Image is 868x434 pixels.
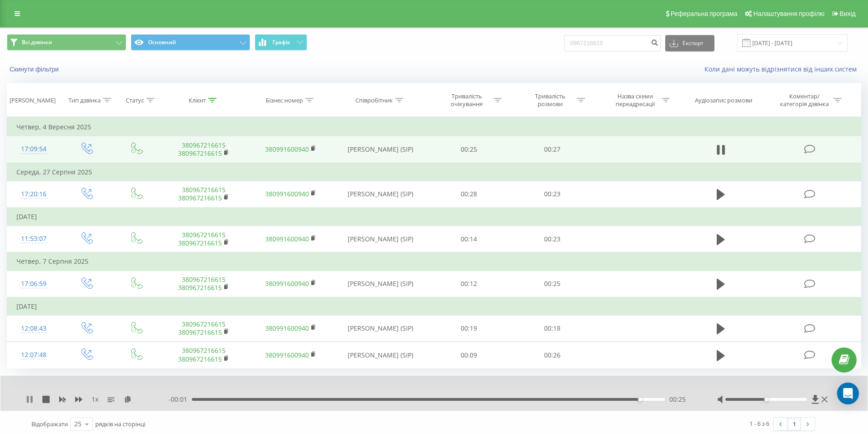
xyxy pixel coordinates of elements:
[265,235,309,243] a: 380991600940
[95,420,145,428] span: рядків на сторінці
[334,315,427,342] td: [PERSON_NAME] (SIP)
[255,34,307,51] button: Графік
[669,395,686,404] span: 00:25
[182,346,226,355] a: 380967216615
[837,383,859,404] div: Open Intercom Messenger
[7,118,861,136] td: Четвер, 4 Вересня 2025
[169,395,192,404] span: - 00:01
[427,181,511,208] td: 00:28
[31,420,68,428] span: Відображати
[665,35,714,51] button: Експорт
[126,97,144,104] div: Статус
[334,271,427,297] td: [PERSON_NAME] (SIP)
[671,10,738,17] span: Реферальна програма
[182,320,226,328] a: 380967216615
[178,355,222,363] a: 380967216615
[16,346,51,364] div: 12:07:48
[265,324,309,332] a: 380991600940
[427,342,511,368] td: 00:09
[840,10,856,17] span: Вихід
[611,92,659,108] div: Назва схеми переадресації
[16,230,51,248] div: 11:53:07
[178,194,222,202] a: 380967216615
[778,92,831,108] div: Коментар/категорія дзвінка
[764,398,768,401] div: Accessibility label
[265,145,309,153] a: 380991600940
[695,97,752,104] div: Аудіозапис розмови
[787,418,801,430] a: 1
[182,185,226,194] a: 380967216615
[92,395,98,404] span: 1 x
[638,398,642,401] div: Accessibility label
[427,271,511,297] td: 00:12
[7,208,861,226] td: [DATE]
[334,226,427,253] td: [PERSON_NAME] (SIP)
[182,230,226,239] a: 380967216615
[334,136,427,163] td: [PERSON_NAME] (SIP)
[526,92,575,108] div: Тривалість розмови
[178,328,222,337] a: 380967216615
[511,315,594,342] td: 00:18
[131,34,250,51] button: Основний
[16,320,51,337] div: 12:08:43
[750,419,769,428] div: 1 - 6 з 6
[355,97,393,104] div: Співробітник
[511,271,594,297] td: 00:25
[511,342,594,368] td: 00:26
[16,140,51,158] div: 17:09:54
[265,351,309,359] a: 380991600940
[334,181,427,208] td: [PERSON_NAME] (SIP)
[266,97,303,104] div: Бізнес номер
[564,35,661,51] input: Пошук за номером
[178,283,222,292] a: 380967216615
[182,141,226,149] a: 380967216615
[334,342,427,368] td: [PERSON_NAME] (SIP)
[265,279,309,288] a: 380991600940
[7,65,63,73] button: Скинути фільтри
[10,97,56,104] div: [PERSON_NAME]
[22,39,52,46] span: Всі дзвінки
[68,97,101,104] div: Тип дзвінка
[182,275,226,284] a: 380967216615
[16,185,51,203] div: 17:20:16
[265,189,309,198] a: 380991600940
[7,34,126,51] button: Всі дзвінки
[74,419,82,429] div: 25
[189,97,206,104] div: Клієнт
[7,163,861,181] td: Середа, 27 Серпня 2025
[511,136,594,163] td: 00:27
[7,297,861,316] td: [DATE]
[7,252,861,271] td: Четвер, 7 Серпня 2025
[16,275,51,293] div: 17:06:59
[753,10,824,17] span: Налаштування профілю
[704,65,861,73] a: Коли дані можуть відрізнятися вiд інших систем
[511,181,594,208] td: 00:23
[178,149,222,158] a: 380967216615
[442,92,491,108] div: Тривалість очікування
[178,239,222,247] a: 380967216615
[427,315,511,342] td: 00:19
[272,39,290,46] span: Графік
[427,226,511,253] td: 00:14
[511,226,594,253] td: 00:23
[427,136,511,163] td: 00:25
